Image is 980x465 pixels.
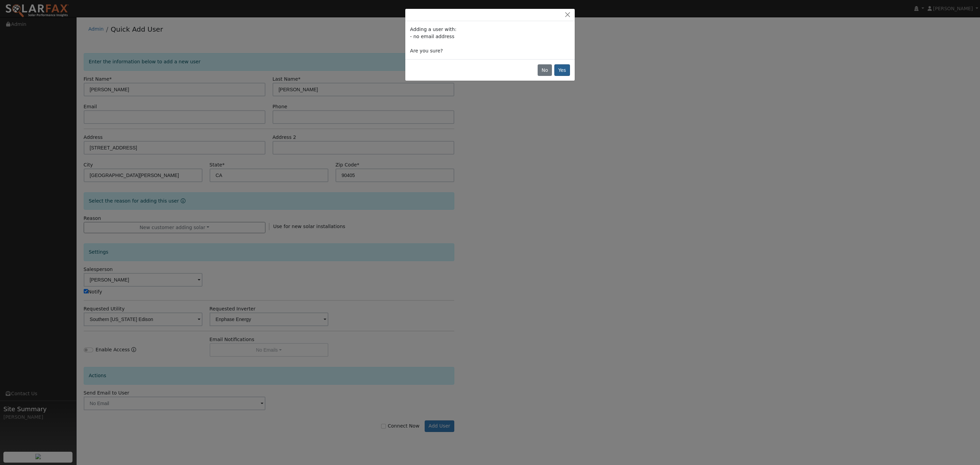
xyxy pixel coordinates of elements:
button: Close [563,11,572,18]
span: Are you sure? [410,48,443,53]
button: Yes [554,64,570,76]
span: - no email address [410,34,454,39]
button: No [538,64,552,76]
span: Adding a user with: [410,27,456,32]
